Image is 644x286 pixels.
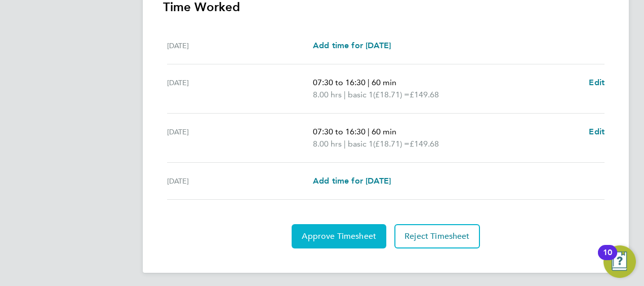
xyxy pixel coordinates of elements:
[372,127,396,136] span: 60 min
[589,127,605,136] span: Edit
[603,245,636,278] button: Open Resource Center, 10 new notifications
[167,175,313,187] div: [DATE]
[372,78,396,87] span: 60 min
[167,126,313,150] div: [DATE]
[313,90,342,99] span: 8.00 hrs
[405,231,470,241] span: Reject Timesheet
[589,78,605,87] span: Edit
[368,127,370,136] span: |
[313,127,366,136] span: 07:30 to 16:30
[348,138,373,150] span: basic 1
[302,231,376,241] span: Approve Timesheet
[313,41,391,50] span: Add time for [DATE]
[394,224,480,248] button: Reject Timesheet
[167,77,313,101] div: [DATE]
[603,253,612,266] div: 10
[313,40,391,52] a: Add time for [DATE]
[589,126,605,138] a: Edit
[313,139,342,149] span: 8.00 hrs
[313,176,391,186] span: Add time for [DATE]
[313,78,366,87] span: 07:30 to 16:30
[348,89,373,101] span: basic 1
[373,90,410,99] span: (£18.71) =
[410,139,439,149] span: £149.68
[410,90,439,99] span: £149.68
[589,77,605,89] a: Edit
[368,78,370,87] span: |
[292,224,386,248] button: Approve Timesheet
[373,139,410,149] span: (£18.71) =
[344,90,346,99] span: |
[167,40,313,52] div: [DATE]
[344,139,346,149] span: |
[313,175,391,187] a: Add time for [DATE]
